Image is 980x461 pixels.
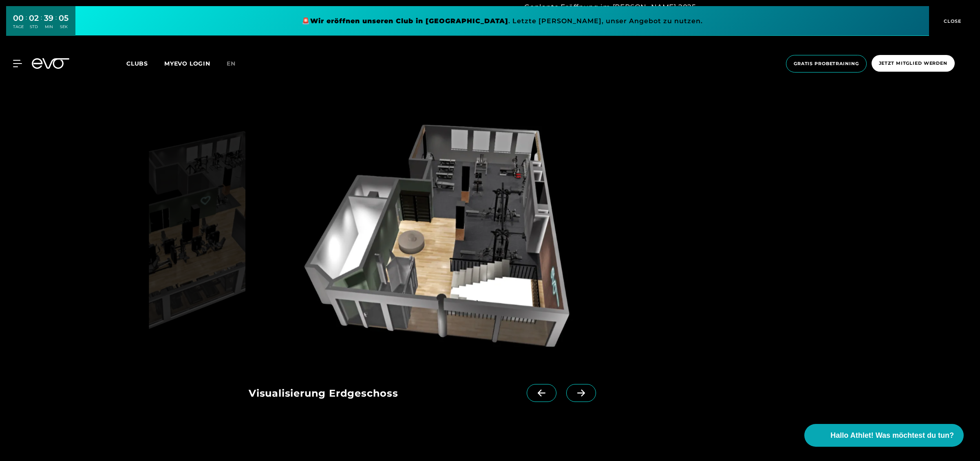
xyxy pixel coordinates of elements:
[44,24,53,30] div: MIN
[879,60,947,67] span: Jetzt Mitglied werden
[44,12,53,24] div: 39
[794,60,859,67] span: Gratis Probetraining
[804,424,964,447] button: Hallo Athlet! Was möchtest du tun?
[26,13,27,35] div: :
[59,12,68,24] div: 05
[29,24,39,30] div: STD
[830,430,954,441] span: Hallo Athlet! Was möchtest du tun?
[149,114,245,364] img: evofitness
[929,6,974,36] button: CLOSE
[164,60,210,67] a: MYEVO LOGIN
[869,55,957,72] a: Jetzt Mitglied werden
[55,13,57,35] div: :
[13,12,24,24] div: 00
[13,24,24,30] div: TAGE
[249,114,635,364] img: evofitness
[942,18,962,25] span: CLOSE
[227,59,245,68] a: en
[126,59,164,67] a: Clubs
[41,13,42,35] div: :
[249,384,527,404] div: Visualisierung Erdgeschoss
[126,60,148,67] span: Clubs
[59,24,68,30] div: SEK
[227,60,236,67] span: en
[29,12,39,24] div: 02
[784,55,869,72] a: Gratis Probetraining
